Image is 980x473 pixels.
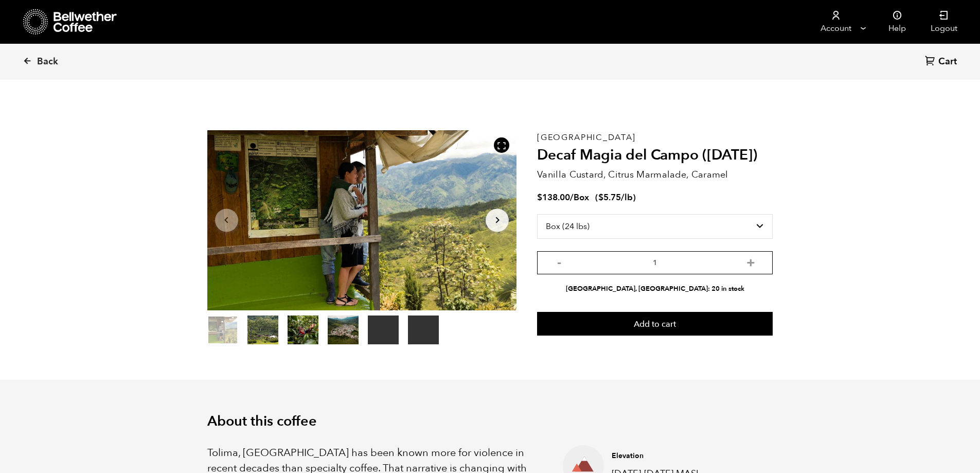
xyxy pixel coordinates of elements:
[574,191,589,203] span: Box
[368,316,399,344] video: Your browser does not support the video tag.
[621,191,633,203] span: /lb
[537,168,773,182] p: Vanilla Custard, Citrus Marmalade, Caramel
[537,191,542,203] span: $
[553,256,565,267] button: -
[37,56,58,68] span: Back
[612,451,757,461] h4: Elevation
[744,256,757,267] button: +
[408,316,439,344] video: Your browser does not support the video tag.
[537,147,773,164] h2: Decaf Magia del Campo ([DATE])
[207,413,773,430] h2: About this coffee
[537,284,773,294] li: [GEOGRAPHIC_DATA], [GEOGRAPHIC_DATA]: 20 in stock
[537,312,773,336] button: Add to cart
[595,191,636,203] span: ( )
[598,191,621,203] bdi: 5.75
[938,56,957,68] span: Cart
[925,55,959,69] a: Cart
[598,191,603,203] span: $
[537,191,570,203] bdi: 138.00
[570,191,574,203] span: /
